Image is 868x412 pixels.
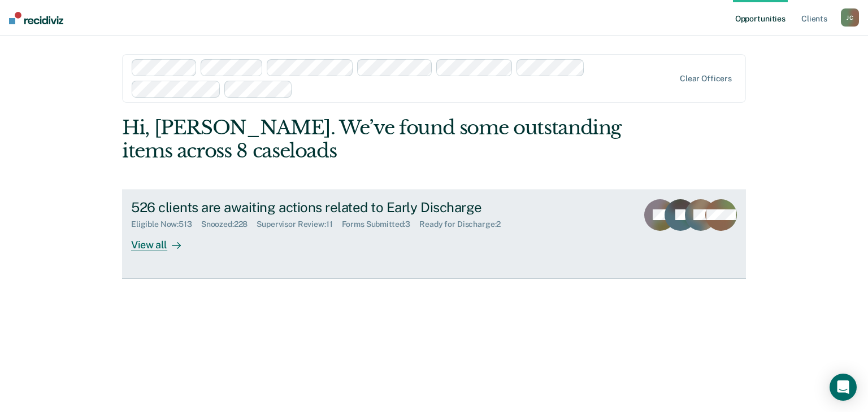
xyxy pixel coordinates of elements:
div: 526 clients are awaiting actions related to Early Discharge [131,199,528,216]
div: Clear officers [680,74,732,84]
div: Supervisor Review : 11 [257,220,341,229]
img: Recidiviz [9,12,63,24]
div: Open Intercom Messenger [830,374,857,401]
div: J C [841,8,859,27]
div: Hi, [PERSON_NAME]. We’ve found some outstanding items across 8 caseloads [122,116,621,163]
div: Forms Submitted : 3 [342,220,420,229]
div: Ready for Discharge : 2 [419,220,510,229]
div: Snoozed : 228 [201,220,257,229]
button: JC [841,8,859,27]
div: Eligible Now : 513 [131,220,201,229]
a: 526 clients are awaiting actions related to Early DischargeEligible Now:513Snoozed:228Supervisor ... [122,190,746,279]
div: View all [131,229,194,251]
